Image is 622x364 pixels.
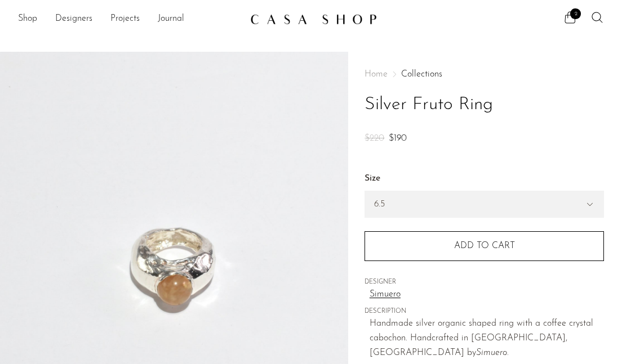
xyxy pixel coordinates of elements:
[454,241,515,250] span: Add to cart
[110,12,140,26] a: Projects
[18,12,37,26] a: Shop
[365,91,604,119] h1: Silver Fruto Ring
[365,307,604,317] span: DESCRIPTION
[18,10,241,29] ul: NEW HEADER MENU
[476,348,509,357] em: Simuero.
[401,70,442,79] a: Collections
[55,12,92,26] a: Designers
[365,277,604,287] span: DESIGNER
[365,231,604,260] button: Add to cart
[365,134,384,143] span: $220
[365,70,604,79] nav: Breadcrumbs
[370,287,604,302] a: Simuero
[18,10,241,29] nav: Desktop navigation
[365,70,388,79] span: Home
[570,8,581,19] span: 2
[389,134,407,143] span: $190
[370,317,604,360] p: Handmade silver organic shaped ring with a coffee crystal cabochon. Handcrafted in [GEOGRAPHIC_DA...
[158,12,184,26] a: Journal
[365,172,604,186] label: Size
